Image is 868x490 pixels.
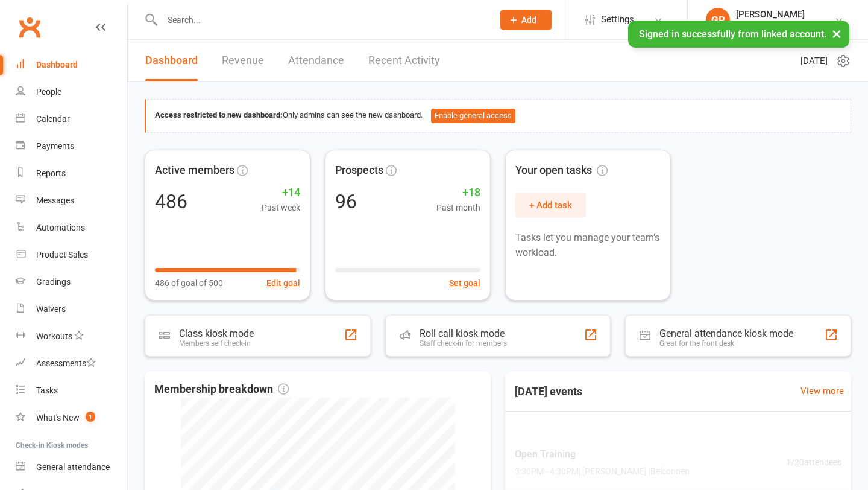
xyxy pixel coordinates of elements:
p: Tasks let you manage your team's workload. [515,230,661,261]
span: Open Training [515,447,690,463]
div: Great for the front desk [659,339,793,348]
a: General attendance kiosk mode [16,454,127,481]
a: Calendar [16,106,127,133]
a: Dashboard [145,40,198,81]
span: +14 [262,184,300,202]
a: Attendance [288,40,344,81]
div: Product Sales [36,250,88,259]
div: 486 [155,192,187,211]
div: Tasks [36,386,58,395]
a: View more [800,384,844,398]
a: Automations [16,214,127,241]
button: Edit goal [266,276,300,290]
div: Workouts [36,331,72,341]
span: [DATE] [800,54,828,68]
span: 486 of goal of 500 [155,276,223,290]
a: Gradings [16,269,127,296]
button: × [826,21,848,46]
a: People [16,78,127,106]
a: Assessments [16,350,127,377]
span: Add [521,15,536,25]
span: Active members [155,162,234,179]
div: Waivers [36,304,66,314]
a: Reports [16,160,127,187]
div: Messages [36,196,74,205]
span: 3:30PM - 4:30PM | [PERSON_NAME] | Belconnen [515,465,690,478]
button: Set goal [449,276,480,290]
div: Roll call kiosk mode [420,328,507,339]
div: General attendance kiosk mode [659,328,793,339]
a: Recent Activity [368,40,440,81]
div: Payments [36,141,74,151]
div: Only admins can see the new dashboard. [155,109,841,123]
a: Tasks [16,377,127,404]
span: Settings [601,6,634,33]
div: Gradings [36,277,71,287]
span: Membership breakdown [154,381,289,398]
span: Past month [436,201,480,214]
div: 96 [335,192,357,211]
div: Members self check-in [179,339,254,348]
span: +18 [436,184,480,202]
div: General attendance [36,462,110,472]
button: + Add task [515,192,586,218]
div: Chopper's Gym [736,20,805,31]
div: Automations [36,223,85,232]
a: Waivers [16,296,127,323]
strong: Access restricted to new dashboard: [155,110,283,119]
div: Reports [36,168,66,178]
a: Payments [16,133,127,160]
h3: [DATE] events [505,381,592,402]
a: Product Sales [16,241,127,269]
div: People [36,87,61,97]
span: 1 [86,412,95,422]
div: Dashboard [36,60,78,69]
input: Search... [159,11,485,28]
a: Messages [16,187,127,214]
a: Workouts [16,323,127,350]
a: What's New1 [16,404,127,431]
a: Revenue [222,40,264,81]
span: 1 / 20 attendees [786,456,841,469]
span: Past week [262,201,300,214]
a: Dashboard [16,51,127,78]
a: Clubworx [14,12,45,42]
div: Staff check-in for members [420,339,507,348]
div: What's New [36,413,80,422]
div: [PERSON_NAME] [736,9,805,20]
span: Your open tasks [515,162,608,179]
span: Signed in successfully from linked account. [639,28,826,40]
div: Assessments [36,358,96,368]
div: Calendar [36,114,70,124]
span: Prospects [335,162,383,179]
div: Class kiosk mode [179,328,254,339]
div: GR [706,8,730,32]
button: Enable general access [431,109,515,123]
button: Add [500,10,552,30]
